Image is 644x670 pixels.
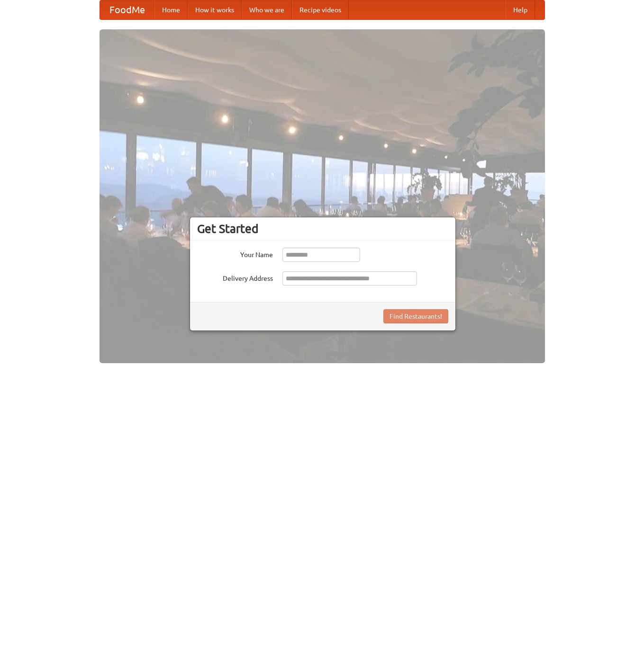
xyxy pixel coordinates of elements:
[100,0,154,19] a: FoodMe
[292,0,349,19] a: Recipe videos
[154,0,188,19] a: Home
[197,222,448,236] h3: Get Started
[383,309,448,323] button: Find Restaurants!
[197,248,273,259] label: Your Name
[197,271,273,283] label: Delivery Address
[188,0,242,19] a: How it works
[242,0,292,19] a: Who we are
[506,0,535,19] a: Help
